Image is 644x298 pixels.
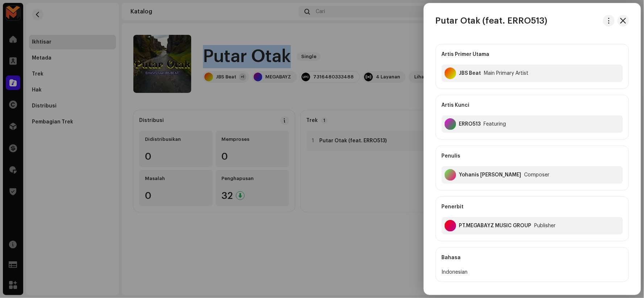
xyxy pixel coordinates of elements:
div: Penulis [442,146,623,166]
div: Main Primary Artist [484,70,529,76]
div: Composer [524,172,550,178]
div: ERRO513 [459,121,481,127]
div: Artis Primer Utama [442,44,623,65]
h3: Putar Otak (feat. ERRO513) [436,15,548,26]
div: Yohanis Claudio Frits Deona [459,172,522,178]
div: Featuring [484,121,506,127]
div: Penerbit [442,197,623,217]
div: Indonesian [442,268,623,277]
div: PT.MEGABAYZ MUSIC GROUP [459,223,532,229]
div: Artis Kunci [442,95,623,115]
div: JBS Beat [459,70,481,76]
div: Publisher [535,223,556,229]
div: Bahasa [442,248,623,268]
